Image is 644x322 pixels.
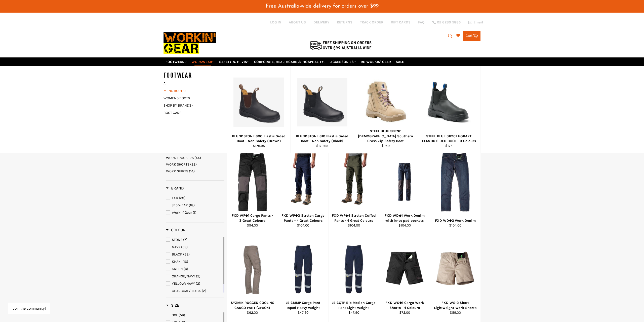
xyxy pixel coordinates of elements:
a: STONE [166,237,222,243]
img: STEEL BLUE 522761 Ladies Southern Cross Zip Safety Boot - Workin Gear [360,77,411,127]
a: FXD WP◆4 Stretch Cuffed Pants - 4 Great ColoursFXD WP◆4 Stretch Cuffed Pants - 4 Great Colours$10... [328,146,379,233]
a: JB 6QTP Bio Motion Cargo Pant Light WeightJB 6QTP Bio Motion Cargo Pant Light Weight$47.90 [328,233,379,320]
div: STEEL BLUE 312101 HOBART ELASTIC SIDED BOOT - 3 Colours [421,134,477,144]
span: (39) [179,196,185,200]
div: FXD WP◆4 Stretch Cuffed Pants - 4 Great Colours [332,213,376,223]
span: ORANGE/NAVY [172,274,195,278]
h3: Brand [166,186,184,191]
div: BLUNDSTONE 610 Elastic Sided Boot - Non Safety (Black) [294,134,351,144]
a: ACCESSORIES [328,57,358,66]
span: FXD [172,196,178,200]
a: JB 6MMP Cargo Pant Taped Heavy WeightJB 6MMP Cargo Pant Taped Heavy Weight$47.90 [278,233,329,320]
a: YELLOW/NAVY [166,281,222,286]
img: Flat $9.95 shipping Australia wide [309,40,372,51]
span: (2) [196,281,200,286]
a: MENS BOOTS [161,87,222,94]
a: FXD [166,195,224,201]
h3: Size [166,303,179,308]
a: FXD WP◆3 Stretch Cargo Pants - 4 Great ColoursFXD WP◆3 Stretch Cargo Pants - 4 Great Colours$104.00 [278,146,329,233]
a: WORK SHIRTS [166,169,224,174]
div: FXD WD◆2 Work Denim [433,218,477,223]
a: Cart [463,31,480,41]
h3: Colour [166,228,185,233]
span: Colour [166,228,185,232]
span: KHAKI [172,260,182,264]
span: 3XL [172,313,178,317]
div: $179.95 [294,143,351,148]
a: GIFT CARDS [391,20,411,25]
span: (1) [193,210,196,215]
div: SYZMIK RUGGED COOLING CARGO PANT (ZP5O4) [230,300,275,310]
div: FXD WP◆1 Cargo Pants - 3 Great Colours [230,213,275,223]
a: FXD WD◆2 Work DenimFXD WD◆2 Work Denim$104.00 [430,146,480,233]
a: CHARCOAL/BLACK [166,288,222,294]
a: Workin' Gear [166,210,224,215]
span: (59) [181,245,188,249]
a: RE-WORKIN' GEAR [359,57,393,66]
a: FXD WD◆1 Work Denim with knee pad pocketsFXD WD◆1 Work Denim with knee pad pockets$104.00 [379,146,430,233]
span: JBS WEAR [172,203,188,207]
div: $179.95 [230,143,287,148]
a: WORK TROUSERS [166,155,224,160]
img: Workin Gear leaders in Workwear, Safety Boots, PPE, Uniforms. Australia's No.1 in Workwear [164,29,216,57]
a: JBS WEAR [166,203,224,208]
a: 3XL [166,312,222,318]
span: (2) [196,274,200,278]
img: STEEL BLUE 312101 HOBART ELASTIC SIDED BOOT - Workin' Gear [424,80,474,125]
span: (18) [189,203,195,207]
a: FXD WS◆1 Cargo Work Shorts - 4 ColoursFXD WS◆1 Cargo Work Shorts - 4 Colours$72.00 [379,233,430,320]
span: WORK TROUSERS [166,156,194,160]
a: All [161,80,227,87]
a: WORKWEAR [189,57,216,66]
span: Free Australia-wide delivery for orders over $99 [266,4,379,9]
a: ABOUT US [289,20,306,25]
span: (22) [190,162,197,167]
span: (14) [189,169,195,173]
a: SALE [394,57,406,66]
a: BOOT CARE [161,109,222,116]
span: STONE [172,238,182,242]
div: FXD WP◆3 Stretch Cargo Pants - 4 Great Colours [281,213,325,223]
div: $249 [357,143,414,148]
div: STEEL BLUE 522761 [DEMOGRAPHIC_DATA] Southern Cross Zip Safety Boot [357,129,414,143]
a: DELIVERY [313,20,329,25]
a: BLUNDSTONE 600 Elastic Sided Boot - Non Safety (Brown) - Workin Gear BLUNDSTONE 600 Elastic Sided... [227,66,290,153]
span: WORK SHIRTS [166,169,188,173]
span: Workin' Gear [172,210,192,215]
a: BLACK [166,252,222,257]
span: (44) [194,156,201,160]
span: GREEN [172,267,183,271]
span: (7) [183,238,187,242]
span: Email [473,21,483,24]
span: NAVY [172,245,180,249]
a: FXD WP◆1 Cargo Pants - 3 Great ColoursFXD WP◆1 Cargo Pants - 3 Great Colours$94.00 [227,146,278,233]
span: (56) [179,313,185,317]
a: NAVY [166,244,222,250]
div: $175 [421,143,477,148]
h5: FOOTWEAR [164,71,227,80]
a: FAQ [418,20,425,25]
img: BLUNDSTONE 610 Elastic Sided Boot - Non Safety - Workin Gear [297,78,347,126]
div: FXD WS◆1 Cargo Work Shorts - 4 Colours [382,300,427,310]
a: WORK SHORTS [166,162,224,167]
span: 02 6280 5885 [437,21,461,24]
a: TRACK ORDER [360,20,383,25]
span: CHARCOAL/BLACK [172,289,201,293]
a: STEEL BLUE 312101 HOBART ELASTIC SIDED BOOT - Workin' Gear STEEL BLUE 312101 HOBART ELASTIC SIDED... [417,66,480,153]
a: Email [468,20,483,24]
a: SYZMIK RUGGED COOLING CARGO PANT (ZP5O4)SYZMIK RUGGED COOLING CARGO PANT (ZP5O4)$62.00 [227,233,278,320]
div: JB 6MMP Cargo Pant Taped Heavy Weight [281,300,325,310]
a: STEEL BLUE 522761 Ladies Southern Cross Zip Safety Boot - Workin Gear STEEL BLUE 522761 [DEMOGRAP... [354,66,417,153]
a: GREEN [166,266,222,272]
a: Log in [270,20,281,24]
span: (6) [184,267,188,271]
span: BLACK [172,252,182,256]
div: FXD WS-2 Short Lightweight Work Shorts [433,300,477,310]
a: SAFETY & HI VIS [217,57,251,66]
div: FXD WD◆1 Work Denim with knee pad pockets [382,213,427,223]
button: Join the community! [13,306,46,310]
div: JB 6QTP Bio Motion Cargo Pant Light Weight [332,300,376,310]
a: RETURNS [337,20,352,25]
a: 02 6280 5885 [432,21,461,24]
span: (2) [202,289,206,293]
